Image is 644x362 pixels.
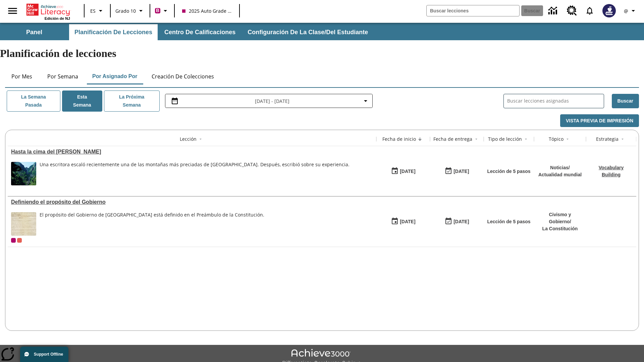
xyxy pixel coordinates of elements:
a: Definiendo el propósito del Gobierno , Lecciones [11,199,373,205]
div: Estrategia [596,136,619,142]
p: Lección de 5 pasos [487,168,530,175]
p: Noticias / [538,164,582,171]
button: Panel [1,24,68,40]
button: Perfil/Configuración [620,5,641,17]
button: Centro de calificaciones [159,24,241,40]
svg: Collapse Date Range Filter [362,97,370,105]
span: Grado 10 [115,7,136,14]
div: [DATE] [400,218,415,226]
p: La Constitución [537,225,583,232]
div: Fecha de entrega [433,136,472,142]
button: 03/31/26: Último día en que podrá accederse la lección [442,215,471,228]
button: 07/01/25: Primer día en que estuvo disponible la lección [389,215,418,228]
button: 07/22/25: Primer día en que estuvo disponible la lección [389,165,418,178]
input: Buscar lecciones asignadas [507,96,604,106]
button: Sort [563,135,572,143]
a: Centro de información [544,2,563,20]
div: OL 2025 Auto Grade 11 [17,238,22,243]
img: Avatar [602,4,616,17]
span: ES [90,7,96,14]
button: Buscar [612,94,639,108]
button: Sort [619,135,627,143]
button: La semana pasada [7,90,60,112]
span: Support Offline [34,352,63,357]
button: Por asignado por [87,68,143,84]
span: Edición de NJ [45,16,70,20]
div: Portada [26,2,70,20]
span: @ [624,7,628,14]
button: Sort [416,135,424,143]
button: Sort [522,135,530,143]
span: B [156,6,159,15]
img: Este documento histórico, escrito en caligrafía sobre pergamino envejecido, es el Preámbulo de la... [11,212,36,236]
button: Sort [472,135,480,143]
button: 06/30/26: Último día en que podrá accederse la lección [442,165,471,178]
p: Actualidad mundial [538,171,582,178]
img: 6000 escalones de piedra para escalar el Monte Tai en la campiña china [11,162,36,185]
div: El propósito del Gobierno de [GEOGRAPHIC_DATA] está definido en el Preámbulo de la Constitución. [40,212,264,218]
p: Lección de 5 pasos [487,218,530,225]
div: El propósito del Gobierno de Estados Unidos está definido en el Preámbulo de la Constitución. [40,212,264,236]
div: [DATE] [453,218,469,226]
div: Lección [180,136,197,142]
a: Vocabulary Building [599,165,624,177]
button: Seleccione el intervalo de fechas opción del menú [168,97,370,105]
div: Fecha de inicio [382,136,416,142]
button: Configuración de la clase/del estudiante [242,24,373,40]
div: Hasta la cima del monte Tai [11,149,373,155]
p: Civismo y Gobierno / [537,211,583,225]
button: Planificación de lecciones [69,24,158,40]
a: Notificaciones [581,2,598,19]
span: [DATE] - [DATE] [255,98,289,105]
button: Lenguaje: ES, Selecciona un idioma [87,5,108,17]
button: Esta semana [62,90,102,112]
button: Grado: Grado 10, Elige un grado [113,5,148,17]
div: Tópico [549,136,563,142]
button: Sort [197,135,205,143]
button: Vista previa de impresión [560,114,639,127]
button: Por semana [42,68,84,84]
button: Abrir el menú lateral [3,1,22,21]
button: Support Offline [20,347,68,362]
a: Centro de recursos, Se abrirá en una pestaña nueva. [563,2,581,20]
a: Hasta la cima del monte Tai, Lecciones [11,149,373,155]
div: Una escritora escaló recientemente una de las montañas más preciadas de China. Después, escribió ... [40,162,350,185]
button: Creación de colecciones [146,68,219,84]
span: 2025 Auto Grade 10 [182,7,232,14]
div: Tipo de lección [488,136,522,142]
div: Definiendo el propósito del Gobierno [11,199,373,205]
button: Escoja un nuevo avatar [598,2,620,19]
button: Por mes [5,68,39,84]
button: Boost El color de la clase es rojo violeta. Cambiar el color de la clase. [152,5,172,17]
div: Una escritora escaló recientemente una de las montañas más preciadas de [GEOGRAPHIC_DATA]. Despué... [40,162,350,168]
button: La próxima semana [104,90,160,112]
div: [DATE] [400,167,415,176]
div: [DATE] [453,167,469,176]
div: Clase actual [11,238,16,243]
a: Portada [26,3,70,16]
input: Buscar campo [427,5,519,16]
